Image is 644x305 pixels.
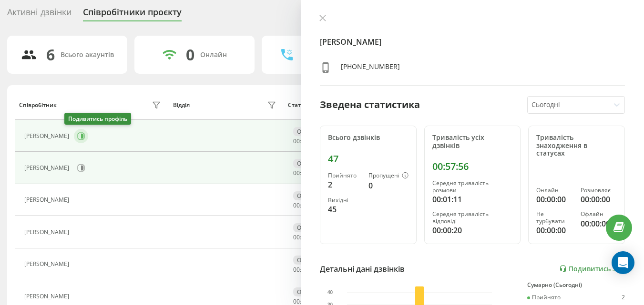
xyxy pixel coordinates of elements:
[200,51,227,59] div: Онлайн
[527,282,625,288] div: Сумарно (Сьогодні)
[186,46,194,64] div: 0
[24,165,72,171] div: [PERSON_NAME]
[293,234,316,241] div: : :
[559,265,625,273] a: Подивитись звіт
[61,51,114,59] div: Всього акаунтів
[328,197,361,204] div: Вихідні
[368,180,409,191] div: 0
[293,287,324,296] div: Офлайн
[83,7,182,22] div: Співробітники проєкту
[536,134,617,157] div: Тривалість знаходження в статусах
[527,294,561,301] div: Прийнято
[24,261,72,267] div: [PERSON_NAME]
[536,225,572,236] div: 00:00:00
[320,263,405,275] div: Детальні дані дзвінків
[432,225,513,236] div: 00:00:20
[327,290,333,295] text: 40
[24,229,72,236] div: [PERSON_NAME]
[293,233,300,241] span: 00
[581,218,617,229] div: 00:00:00
[432,180,513,194] div: Середня тривалість розмови
[536,194,572,205] div: 00:00:00
[293,169,300,177] span: 00
[7,7,72,22] div: Активні дзвінки
[612,251,634,274] div: Open Intercom Messenger
[328,204,361,215] div: 45
[288,102,307,108] div: Статус
[173,102,190,108] div: Відділ
[24,197,72,203] div: [PERSON_NAME]
[293,159,324,168] div: Офлайн
[432,194,513,205] div: 00:01:11
[368,172,409,180] div: Пропущені
[24,293,72,300] div: [PERSON_NAME]
[293,201,300,209] span: 00
[320,36,625,48] h4: [PERSON_NAME]
[293,256,324,265] div: Офлайн
[293,223,324,232] div: Офлайн
[19,102,57,108] div: Співробітник
[293,266,300,274] span: 00
[328,172,361,179] div: Прийнято
[293,170,316,177] div: : :
[432,134,513,150] div: Тривалість усіх дзвінків
[46,46,55,64] div: 6
[581,194,617,205] div: 00:00:00
[341,62,400,76] div: [PHONE_NUMBER]
[293,191,324,200] div: Офлайн
[581,187,617,194] div: Розмовляє
[432,161,513,172] div: 00:57:56
[293,138,316,145] div: : :
[432,211,513,225] div: Середня тривалість відповіді
[328,153,409,165] div: 47
[293,266,316,273] div: : :
[293,202,316,209] div: : :
[536,211,572,225] div: Не турбувати
[536,187,572,194] div: Онлайн
[293,137,300,145] span: 00
[320,98,420,112] div: Зведена статистика
[64,113,131,125] div: Подивитись профіль
[293,298,316,305] div: : :
[328,179,361,190] div: 2
[24,133,72,139] div: [PERSON_NAME]
[622,294,625,301] div: 2
[328,134,409,142] div: Всього дзвінків
[293,127,324,136] div: Офлайн
[581,211,617,217] div: Офлайн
